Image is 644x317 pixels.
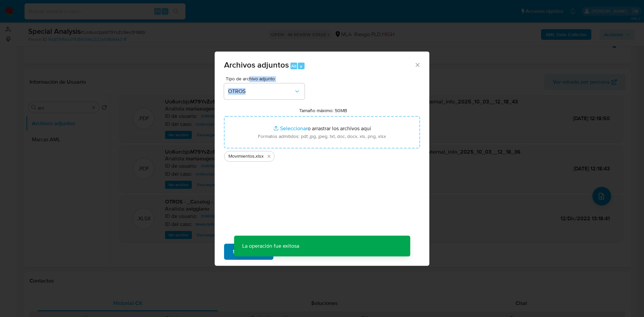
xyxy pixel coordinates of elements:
[234,236,307,256] p: La operación fue exitosa
[224,244,273,260] button: Subir archivo
[285,244,307,259] span: Cancelar
[224,148,420,162] ul: Archivos seleccionados
[299,107,347,113] label: Tamaño máximo: 50MB
[265,152,273,160] button: Eliminar Movimientos.xlsx
[255,153,264,160] span: .xlsx
[300,63,302,69] span: a
[224,83,305,99] button: OTROS
[228,153,255,160] span: Movimientos
[414,62,420,68] button: Cerrar
[228,88,294,95] span: OTROS
[291,63,297,69] span: Alt
[233,244,265,259] span: Subir archivo
[226,76,306,81] span: Tipo de archivo adjunto
[224,59,289,71] span: Archivos adjuntos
